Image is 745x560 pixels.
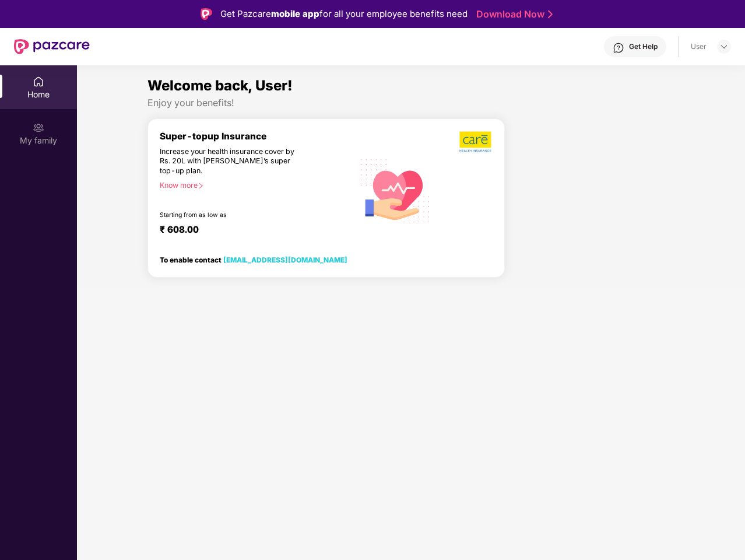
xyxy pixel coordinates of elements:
[719,42,729,51] img: svg+xml;base64,PHN2ZyBpZD0iRHJvcGRvd24tMzJ4MzIiIHhtbG5zPSJodHRwOi8vd3d3LnczLm9yZy8yMDAwL3N2ZyIgd2...
[160,147,304,176] div: Increase your health insurance cover by Rs. 20L with [PERSON_NAME]’s super top-up plan.
[160,256,347,264] div: To enable contact
[459,131,493,153] img: b5dec4f62d2307b9de63beb79f102df3.png
[691,42,707,51] div: User
[476,8,549,20] a: Download Now
[223,256,347,264] a: [EMAIL_ADDRESS][DOMAIN_NAME]
[33,76,44,87] img: svg+xml;base64,PHN2ZyBpZD0iSG9tZSIgeG1sbnM9Imh0dHA6Ly93d3cudzMub3JnLzIwMDAvc3ZnIiB3aWR0aD0iMjAiIG...
[33,122,44,134] img: svg+xml;base64,PHN2ZyB3aWR0aD0iMjAiIGhlaWdodD0iMjAiIHZpZXdCb3g9IjAgMCAyMCAyMCIgZmlsbD0ibm9uZSIgeG...
[160,181,347,189] div: Know more
[354,148,437,232] img: svg+xml;base64,PHN2ZyB4bWxucz0iaHR0cDovL3d3dy53My5vcmcvMjAwMC9zdmciIHhtbG5zOnhsaW5rPSJodHRwOi8vd3...
[160,224,342,238] div: ₹ 608.00
[271,8,319,19] strong: mobile app
[147,97,674,109] div: Enjoy your benefits!
[14,39,90,54] img: New Pazcare Logo
[201,8,212,20] img: Logo
[147,77,293,94] span: Welcome back, User!
[160,131,354,142] div: Super-topup Insurance
[160,211,304,219] div: Starting from as low as
[613,42,624,54] img: svg+xml;base64,PHN2ZyBpZD0iSGVscC0zMngzMiIgeG1sbnM9Imh0dHA6Ly93d3cudzMub3JnLzIwMDAvc3ZnIiB3aWR0aD...
[198,183,204,189] span: right
[629,42,658,51] div: Get Help
[220,7,468,21] div: Get Pazcare for all your employee benefits need
[548,8,553,20] img: Stroke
